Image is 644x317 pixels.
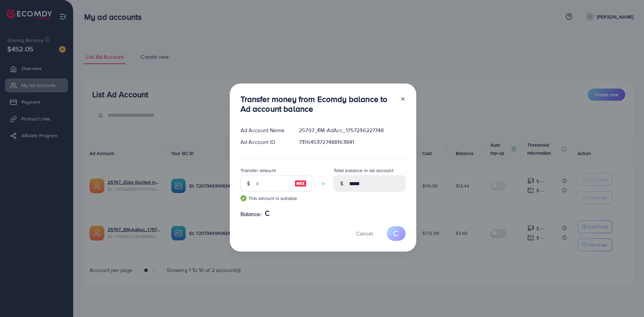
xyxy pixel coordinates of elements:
[235,126,294,134] div: Ad Account Name
[348,226,381,241] button: Cancel
[294,179,307,188] img: image
[293,126,411,134] div: 25797_EM-AdAcc_1757236227748
[240,195,312,202] small: This amount is suitable
[293,138,411,146] div: 7316453727488163841
[235,138,294,146] div: Ad Account ID
[240,94,395,114] h3: Transfer money from Ecomdy balance to Ad account balance
[615,287,639,312] iframe: Chat
[240,167,276,174] label: Transfer amount
[356,230,373,237] span: Cancel
[240,195,247,201] img: guide
[240,210,262,218] span: Balance:
[334,167,393,174] label: Total balance in ad account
